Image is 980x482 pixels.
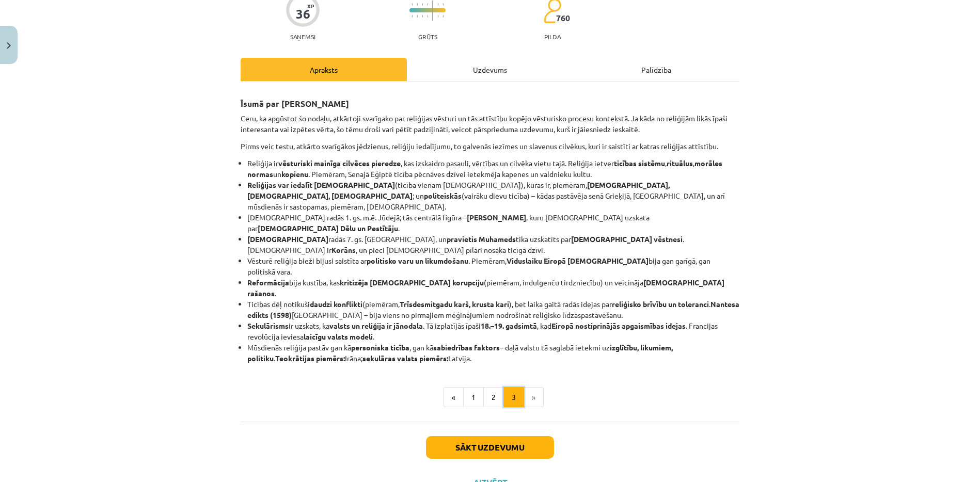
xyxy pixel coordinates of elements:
[331,245,356,254] b: Korāns
[427,15,428,18] img: icon-short-line-57e1e144782c952c97e751825c79c345078a6d821885a25fce030b3d8c18986b.svg
[281,169,308,179] b: kopienu
[447,234,516,244] b: pravietis Muhameds
[467,213,526,222] b: [PERSON_NAME]
[612,299,709,309] b: reliģisko brīvību un toleranci
[412,3,413,6] img: icon-short-line-57e1e144782c952c97e751825c79c345078a6d821885a25fce030b3d8c18986b.svg
[503,387,524,408] button: 3
[422,15,423,18] img: icon-short-line-57e1e144782c952c97e751825c79c345078a6d821885a25fce030b3d8c18986b.svg
[247,278,724,298] b: [DEMOGRAPHIC_DATA] rašanos
[304,332,373,341] b: laicīgu valsts modeli
[247,321,289,330] b: Sekulārisms
[7,42,11,49] img: icon-close-lesson-0947bae3869378f0d4975bcd49f059093ad1ed9edebbc8119c70593378902aed.svg
[247,299,739,320] li: Ticības dēļ notikuši (piemēram, ), bet laika gaitā radās idejas par . [GEOGRAPHIC_DATA] – bija vi...
[296,7,310,21] div: 36
[483,387,504,408] button: 2
[573,58,739,81] div: Palīdzība
[275,354,345,363] b: Teokrātijas piemērs:
[247,299,739,319] b: Nantesa edikts (1598)
[367,256,468,265] b: politisko varu un likumdošanu
[247,255,739,277] li: Vēsturē reliģija bieži bijusi saistīta ar . Piemēram, bija gan garīgā, gan politiskā vara.
[432,1,433,21] img: icon-long-line-d9ea69661e0d244f92f715978eff75569469978d946b2353a9bb055b3ed8787d.svg
[241,58,407,81] div: Apraksts
[247,234,739,255] li: radās 7. gs. [GEOGRAPHIC_DATA], un tika uzskatīts par . [DEMOGRAPHIC_DATA] ir , un pieci [DEMOGRA...
[507,256,649,265] b: Viduslaiku Eiropā [DEMOGRAPHIC_DATA]
[571,234,683,244] b: [DEMOGRAPHIC_DATA] vēstnesi
[329,321,423,330] b: valsts un reliģija ir jānodala
[551,321,686,330] b: Eiropā nostiprinājās apgaismības idejas
[278,158,401,168] b: vēsturiski mainīga cilvēces pieredze
[417,15,418,18] img: icon-short-line-57e1e144782c952c97e751825c79c345078a6d821885a25fce030b3d8c18986b.svg
[351,343,409,352] b: personiska ticība
[286,33,320,40] p: Saņemsi
[481,321,537,330] b: 18.–19. gadsimtā
[241,113,739,135] p: Ceru, ka apgūstot šo nodaļu, atkārtoji svarīgako par reliģijas vēsturi un tās attīstību kopējo vē...
[247,342,739,364] li: Mūsdienās reliģija pastāv gan kā , gan kā – daļā valstu tā saglabā ietekmi uz . Irāna; Latvija.
[422,3,423,6] img: icon-short-line-57e1e144782c952c97e751825c79c345078a6d821885a25fce030b3d8c18986b.svg
[258,223,398,233] b: [DEMOGRAPHIC_DATA] Dēlu un Pestītāju
[310,299,362,309] b: daudzi konflikti
[463,387,484,408] button: 1
[247,158,739,180] li: Reliģija ir , kas izskaidro pasauli, vērtības un cilvēka vietu tajā. Reliģija ietver , , un . Pie...
[241,141,739,152] p: Pirms veic testu, atkārto svarīgākos jēdzienus, reliģiju iedalījumu, to galvenās iezīmes un slave...
[241,387,739,408] nav: Page navigation example
[247,278,289,287] b: Reformācija
[427,3,428,6] img: icon-short-line-57e1e144782c952c97e751825c79c345078a6d821885a25fce030b3d8c18986b.svg
[437,15,438,18] img: icon-short-line-57e1e144782c952c97e751825c79c345078a6d821885a25fce030b3d8c18986b.svg
[667,158,693,168] b: rituālus
[307,3,314,9] span: XP
[247,277,739,299] li: bija kustība, kas (piemēram, indulgenču tirdzniecību) un veicināja .
[407,58,573,81] div: Uzdevums
[614,158,665,168] b: ticības sistēmu
[544,33,561,40] p: pilda
[412,15,413,18] img: icon-short-line-57e1e144782c952c97e751825c79c345078a6d821885a25fce030b3d8c18986b.svg
[340,278,484,287] b: kritizēja [DEMOGRAPHIC_DATA] korupciju
[247,320,739,342] li: ir uzskats, ka . Tā izplatījās īpaši , kad . Francijas revolūcija ieviesa .
[247,343,673,363] b: izglītību, likumiem, politiku
[556,13,570,23] span: 760
[247,158,722,179] b: morāles normas
[247,180,670,200] b: [DEMOGRAPHIC_DATA], [DEMOGRAPHIC_DATA], [DEMOGRAPHIC_DATA]
[426,436,554,459] button: Sākt uzdevumu
[241,98,349,109] strong: Īsumā par [PERSON_NAME]
[437,3,438,6] img: icon-short-line-57e1e144782c952c97e751825c79c345078a6d821885a25fce030b3d8c18986b.svg
[247,180,395,189] b: Reliģijas var iedalīt [DEMOGRAPHIC_DATA]
[247,180,739,212] li: (ticība vienam [DEMOGRAPHIC_DATA]), kuras ir, piemēram, ; un (vairāku dievu ticība) – kādas pastā...
[247,234,328,244] b: [DEMOGRAPHIC_DATA]
[442,15,444,18] img: icon-short-line-57e1e144782c952c97e751825c79c345078a6d821885a25fce030b3d8c18986b.svg
[362,354,448,363] b: sekulāras valsts piemērs:
[400,299,509,309] b: Trīsdesmitgadu karš, krusta kari
[418,33,437,40] p: Grūts
[247,212,739,234] li: [DEMOGRAPHIC_DATA] radās 1. gs. m.ē. Jūdejā; tās centrālā figūra – , kuru [DEMOGRAPHIC_DATA] uzsk...
[417,3,418,6] img: icon-short-line-57e1e144782c952c97e751825c79c345078a6d821885a25fce030b3d8c18986b.svg
[433,343,500,352] b: sabiedrības faktors
[442,3,444,6] img: icon-short-line-57e1e144782c952c97e751825c79c345078a6d821885a25fce030b3d8c18986b.svg
[444,387,464,408] button: «
[424,191,462,200] b: politeiskās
